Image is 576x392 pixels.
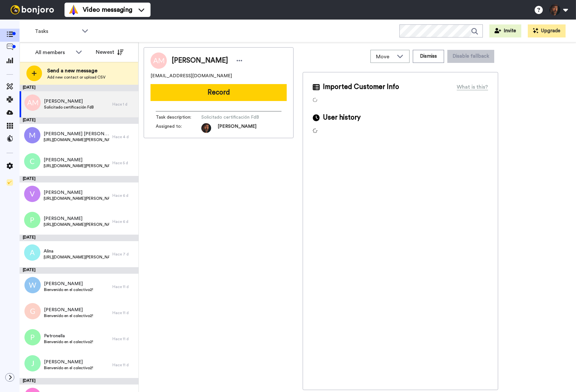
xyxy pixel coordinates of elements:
span: [URL][DOMAIN_NAME][PERSON_NAME] [44,163,109,168]
span: Bienvenido en el colectivo2! [44,313,93,318]
img: 433a0d39-d5e5-4e8b-95ab-563eba39db7f-1570019947.jpg [201,123,211,133]
div: Hace 11 d [112,336,135,341]
button: Upgrade [528,24,566,37]
span: Task description : [156,114,201,121]
div: What is this? [457,83,488,91]
div: Hace 4 d [112,134,135,139]
span: [EMAIL_ADDRESS][DOMAIN_NAME] [151,73,232,79]
span: [PERSON_NAME] [44,189,109,196]
span: User history [323,113,361,123]
img: p.png [24,212,40,228]
div: [DATE] [20,267,138,274]
div: Hace 11 d [112,310,135,315]
div: [DATE] [20,235,138,241]
div: Hace 5 d [112,160,135,166]
div: Hace 11 d [112,362,135,368]
span: Video messaging [83,5,132,14]
span: [PERSON_NAME] [44,98,94,105]
span: [PERSON_NAME] [44,281,93,287]
span: Send a new message [47,67,106,75]
button: Newest [91,46,128,59]
div: Hace 1 d [112,102,135,107]
img: am.png [24,94,41,111]
span: Move [376,53,394,61]
div: Hace 11 d [112,284,135,289]
span: Solicitado certificación FdB [44,105,94,110]
span: Petronella [44,333,93,339]
div: [DATE] [20,176,138,182]
img: c.png [24,153,40,169]
span: Imported Customer Info [323,82,399,92]
div: [DATE] [20,117,138,124]
span: [PERSON_NAME] [218,123,256,133]
span: [PERSON_NAME] [44,215,109,222]
button: Record [151,84,287,101]
img: Image of Andrea Martinetti [151,52,167,69]
span: [PERSON_NAME] [44,359,93,365]
span: Solicitado certificación FdB [201,114,263,121]
img: w.png [24,277,41,293]
button: Invite [489,24,521,37]
span: [PERSON_NAME] [PERSON_NAME] [44,131,109,137]
div: Hace 6 d [112,193,135,198]
img: g.png [24,303,41,319]
div: [DATE] [20,378,138,385]
img: bj-logo-header-white.svg [8,5,57,14]
span: [PERSON_NAME] [172,56,228,65]
div: [DATE] [20,85,138,91]
div: Hace 7 d [112,252,135,257]
span: [URL][DOMAIN_NAME][PERSON_NAME] [44,196,109,201]
button: Disable fallback [447,50,494,63]
img: j.png [24,355,41,371]
span: Bienvenido en el colectivo2! [44,339,93,344]
span: Bienvenido en el colectivo2! [44,287,93,292]
span: Add new contact or upload CSV [47,75,106,80]
span: [PERSON_NAME] [44,307,93,313]
span: [URL][DOMAIN_NAME][PERSON_NAME] [44,222,109,227]
img: v.png [24,186,40,202]
div: Hace 6 d [112,219,135,224]
div: All members [35,49,72,56]
span: Tasks [35,27,79,35]
img: Checklist.svg [7,179,13,186]
span: Alina [44,248,109,254]
span: [URL][DOMAIN_NAME][PERSON_NAME] [44,137,109,142]
img: a.png [24,244,40,261]
span: [PERSON_NAME] [44,157,109,163]
span: [URL][DOMAIN_NAME][PERSON_NAME] [44,254,109,260]
img: p.png [24,329,41,345]
button: Dismiss [413,50,444,63]
img: vm-color.svg [68,5,79,15]
img: m.png [24,127,40,143]
span: Bienvenido en el colectivo2! [44,365,93,370]
span: Assigned to: [156,123,201,133]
